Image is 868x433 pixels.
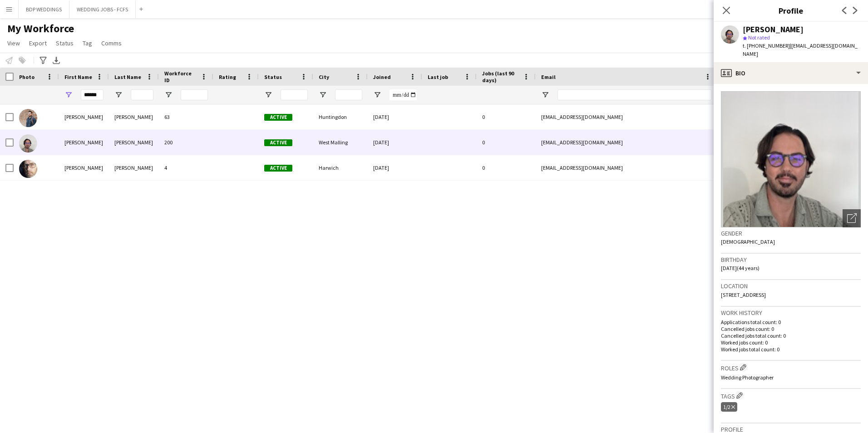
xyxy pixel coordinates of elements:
img: Marcus Howlett [19,160,37,178]
div: Open photos pop-in [843,209,861,227]
span: City [319,74,329,80]
span: First Name [64,74,92,80]
div: 4 [159,155,213,180]
span: Email [541,74,556,80]
span: View [7,39,20,47]
div: Huntingdon [313,104,368,129]
span: [DEMOGRAPHIC_DATA] [721,238,775,245]
img: Marcus Curry [19,134,37,153]
span: Joined [373,74,391,80]
p: Worked jobs total count: 0 [721,346,861,353]
span: | [EMAIL_ADDRESS][DOMAIN_NAME] [743,42,858,57]
span: Active [264,139,292,146]
div: 0 [477,130,536,155]
p: Cancelled jobs total count: 0 [721,332,861,339]
span: Not rated [748,34,770,41]
span: Jobs (last 90 days) [482,70,519,84]
div: [PERSON_NAME] [59,155,109,180]
div: 0 [477,155,536,180]
div: [EMAIL_ADDRESS][DOMAIN_NAME] [536,130,717,155]
span: Active [264,165,292,172]
div: Harwich [313,155,368,180]
app-action-btn: Export XLSX [51,55,62,66]
input: City Filter Input [335,89,362,100]
div: [DATE] [368,104,422,129]
button: Open Filter Menu [264,91,272,99]
button: Open Filter Menu [164,91,173,99]
h3: Roles [721,363,861,372]
div: [DATE] [368,130,422,155]
p: Cancelled jobs count: 0 [721,325,861,332]
span: Last Name [114,74,141,80]
div: 63 [159,104,213,129]
button: BDP WEDDINGS [19,0,69,18]
div: 1/2 [721,402,737,412]
h3: Tags [721,391,861,400]
h3: Gender [721,229,861,237]
span: Last job [428,74,448,80]
span: Wedding Photographer [721,374,774,381]
img: Marcus Clarke [19,109,37,127]
span: Rating [219,74,236,80]
div: [EMAIL_ADDRESS][DOMAIN_NAME] [536,104,717,129]
p: Worked jobs count: 0 [721,339,861,346]
button: Open Filter Menu [319,91,327,99]
p: Applications total count: 0 [721,319,861,325]
span: Comms [101,39,122,47]
input: First Name Filter Input [81,89,104,100]
span: Status [264,74,282,80]
div: [PERSON_NAME] [109,104,159,129]
div: 200 [159,130,213,155]
h3: Location [721,282,861,290]
button: Open Filter Menu [541,91,549,99]
span: [STREET_ADDRESS] [721,291,766,298]
a: Comms [98,37,125,49]
div: [PERSON_NAME] [59,130,109,155]
span: t. [PHONE_NUMBER] [743,42,790,49]
button: Open Filter Menu [64,91,73,99]
div: [DATE] [368,155,422,180]
input: Last Name Filter Input [131,89,153,100]
span: Status [56,39,74,47]
input: Status Filter Input [281,89,308,100]
input: Email Filter Input [557,89,712,100]
input: Joined Filter Input [390,89,417,100]
img: Crew avatar or photo [721,91,861,227]
div: [PERSON_NAME] [109,130,159,155]
div: [PERSON_NAME] [109,155,159,180]
button: Open Filter Menu [373,91,381,99]
span: Active [264,114,292,121]
button: Open Filter Menu [114,91,123,99]
button: WEDDING JOBS - FCFS [69,0,136,18]
app-action-btn: Advanced filters [38,55,49,66]
a: Export [25,37,50,49]
div: [EMAIL_ADDRESS][DOMAIN_NAME] [536,155,717,180]
a: View [4,37,24,49]
span: Workforce ID [164,70,197,84]
span: [DATE] (44 years) [721,265,759,271]
a: Tag [79,37,96,49]
div: [PERSON_NAME] [59,104,109,129]
input: Workforce ID Filter Input [181,89,208,100]
h3: Birthday [721,256,861,264]
h3: Work history [721,309,861,317]
a: Status [52,37,77,49]
span: Photo [19,74,35,80]
div: West Malling [313,130,368,155]
span: My Workforce [7,22,74,35]
div: Bio [714,62,868,84]
div: 0 [477,104,536,129]
span: Export [29,39,47,47]
span: Tag [83,39,92,47]
h3: Profile [714,5,868,16]
div: [PERSON_NAME] [743,25,804,34]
